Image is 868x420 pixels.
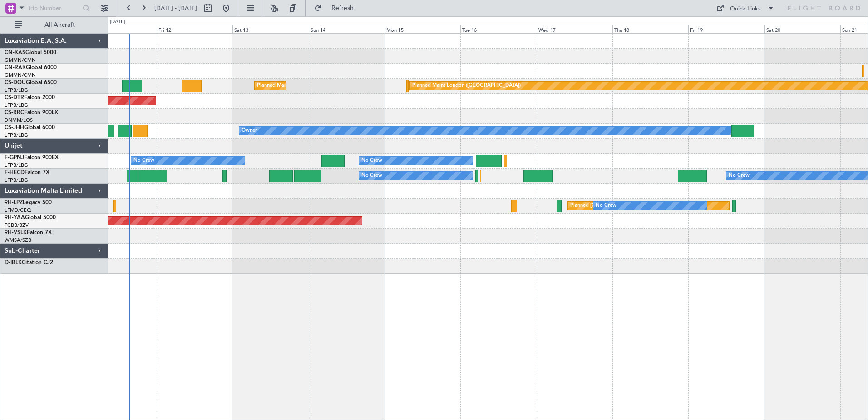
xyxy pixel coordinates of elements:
span: CN-RAK [5,65,26,70]
div: Fri 12 [157,25,232,33]
a: CN-KASGlobal 5000 [5,50,56,55]
div: Sat 13 [232,25,308,33]
a: LFMD/CEQ [5,207,31,214]
div: Owner [242,124,257,138]
a: LFPB/LBG [5,162,28,169]
a: F-HECDFalcon 7X [5,170,49,175]
a: GMMN/CMN [5,57,36,64]
button: Quick Links [712,1,779,15]
div: No Crew [361,169,382,183]
a: 9H-VSLKFalcon 7X [5,230,52,235]
a: 9H-LPZLegacy 500 [5,200,52,205]
a: GMMN/CMN [5,72,36,79]
span: CS-DOU [5,80,26,85]
a: F-GPNJFalcon 900EX [5,155,59,160]
div: Mon 15 [385,25,460,33]
div: Fri 19 [688,25,764,33]
a: CN-RAKGlobal 6000 [5,65,57,70]
div: Planned Maint [GEOGRAPHIC_DATA] ([GEOGRAPHIC_DATA]) [257,79,400,93]
div: Wed 17 [537,25,612,33]
a: LFPB/LBG [5,87,28,94]
a: CS-RRCFalcon 900LX [5,110,58,115]
span: 9H-LPZ [5,200,23,205]
a: CS-DTRFalcon 2000 [5,95,55,100]
span: CS-JHH [5,125,24,130]
a: WMSA/SZB [5,237,31,244]
a: LFPB/LBG [5,102,28,109]
div: [DATE] [110,18,125,26]
span: F-HECD [5,170,25,175]
span: D-IBLK [5,260,22,265]
span: 9H-YAA [5,215,25,220]
div: Thu 11 [81,25,157,33]
a: 9H-YAAGlobal 5000 [5,215,56,220]
div: No Crew [596,199,616,213]
div: No Crew [361,154,382,168]
span: CS-RRC [5,110,24,115]
div: No Crew [729,169,750,183]
button: All Aircraft [10,18,99,32]
input: Trip Number [28,1,80,15]
a: FCBB/BZV [5,222,29,229]
a: LFPB/LBG [5,177,28,184]
a: LFPB/LBG [5,132,28,139]
span: CN-KAS [5,50,25,55]
span: [DATE] - [DATE] [154,4,197,12]
a: CS-DOUGlobal 6500 [5,80,57,85]
div: Planned Maint London ([GEOGRAPHIC_DATA]) [412,79,521,93]
div: Planned [GEOGRAPHIC_DATA] ([GEOGRAPHIC_DATA]) [570,199,699,213]
a: CS-JHHGlobal 6000 [5,125,55,130]
span: CS-DTR [5,95,24,100]
div: Thu 18 [612,25,688,33]
div: Sun 14 [309,25,385,33]
button: Refresh [310,1,365,15]
div: Quick Links [730,5,761,14]
a: DNMM/LOS [5,117,33,124]
span: 9H-VSLK [5,230,27,235]
span: Refresh [324,5,362,11]
span: All Aircraft [24,22,96,28]
div: No Crew [133,154,154,168]
span: F-GPNJ [5,155,24,160]
div: Tue 16 [460,25,536,33]
a: D-IBLKCitation CJ2 [5,260,53,265]
div: Sat 20 [764,25,840,33]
